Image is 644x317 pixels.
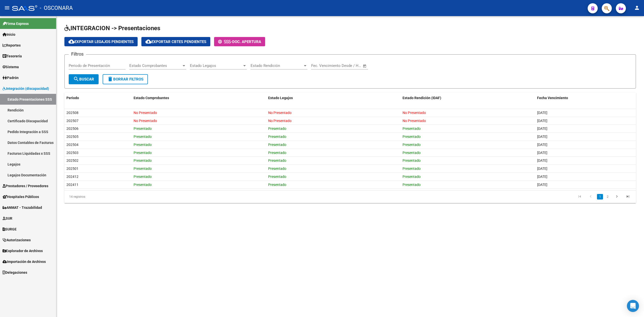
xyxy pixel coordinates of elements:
span: Presentado [403,183,421,187]
span: Estado Rendición [251,63,303,68]
span: [DATE] [537,151,547,155]
a: go to last page [623,194,633,200]
span: Buscar [73,77,94,82]
mat-icon: person [634,5,640,11]
span: Doc. Apertura [232,39,261,44]
datatable-header-cell: Fecha Vencimiento [535,93,636,103]
span: Importación de Archivos [3,259,46,264]
span: [DATE] [537,143,547,147]
span: Prestadores / Proveedores [3,183,48,189]
span: [DATE] [537,167,547,171]
mat-icon: menu [4,5,10,11]
a: 1 [597,194,603,200]
button: Exportar Legajos Pendientes [64,37,138,46]
span: INTEGRACION -> Presentaciones [64,25,160,32]
span: [DATE] [537,158,547,163]
mat-icon: delete [107,76,113,82]
span: 202506 [66,127,78,131]
span: [DATE] [537,183,547,187]
input: Fecha fin [336,63,360,68]
span: Presentado [268,127,286,131]
a: go to next page [612,194,622,200]
span: Presentado [134,127,152,131]
span: 202502 [66,158,78,163]
button: -Doc. Apertura [214,37,265,46]
span: Estado Rendición (IDAF) [403,96,441,100]
span: Sistema [3,64,19,70]
div: 14 registros [64,190,178,203]
span: Presentado [403,151,421,155]
button: Open calendar [362,63,368,69]
span: Presentado [268,183,286,187]
span: Presentado [268,158,286,163]
h3: Filtros [69,51,86,58]
span: - [218,39,232,44]
span: - OSCONARA [40,3,73,14]
span: [DATE] [537,119,547,123]
span: Presentado [403,135,421,139]
datatable-header-cell: Periodo [64,93,132,103]
mat-icon: cloud_download [145,38,151,45]
span: Presentado [134,158,152,163]
span: SURGE [3,226,17,232]
span: 202411 [66,183,78,187]
span: [DATE] [537,111,547,115]
span: Presentado [134,167,152,171]
span: Integración (discapacidad) [3,86,49,91]
span: Presentado [268,151,286,155]
span: 202504 [66,143,78,147]
span: Presentado [268,135,286,139]
button: Borrar Filtros [103,74,148,84]
span: Exportar Legajos Pendientes [68,39,134,44]
mat-icon: cloud_download [68,38,74,45]
span: Fecha Vencimiento [537,96,568,100]
span: Presentado [403,127,421,131]
span: Presentado [268,167,286,171]
li: page 1 [596,192,604,201]
span: Presentado [134,151,152,155]
div: Open Intercom Messenger [627,300,639,312]
span: 202505 [66,135,78,139]
span: 202507 [66,119,78,123]
span: Tesorería [3,53,22,59]
span: Presentado [403,143,421,147]
span: No Presentado [268,111,292,115]
span: No Presentado [134,119,157,123]
span: Periodo [66,96,79,100]
li: page 2 [604,192,611,201]
a: 2 [605,194,611,200]
span: Presentado [403,167,421,171]
span: No Presentado [403,111,426,115]
span: Estado Legajos [268,96,293,100]
span: Borrar Filtros [107,77,143,82]
span: 202508 [66,111,78,115]
span: Reportes [3,43,21,48]
span: Autorizaciones [3,237,31,243]
span: Presentado [268,143,286,147]
span: Delegaciones [3,270,27,275]
datatable-header-cell: Estado Rendición (IDAF) [400,93,535,103]
span: Hospitales Públicos [3,194,39,200]
span: No Presentado [403,119,426,123]
span: [DATE] [537,175,547,179]
a: go to previous page [586,194,595,200]
datatable-header-cell: Estado Legajos [266,93,401,103]
span: SUR [3,216,12,221]
span: Estado Legajos [190,63,242,68]
span: Presentado [403,175,421,179]
span: Estado Comprobantes [129,63,182,68]
span: Exportar Cbtes Pendientes [145,39,206,44]
span: ANMAT - Trazabilidad [3,205,42,210]
span: 202412 [66,175,78,179]
span: Presentado [268,175,286,179]
span: Inicio [3,32,15,37]
span: Presentado [403,158,421,163]
span: Presentado [134,175,152,179]
span: Presentado [134,143,152,147]
span: 202503 [66,151,78,155]
span: Estado Comprobantes [134,96,169,100]
span: Firma Express [3,21,29,26]
button: Exportar Cbtes Pendientes [141,37,210,46]
span: Presentado [134,135,152,139]
button: Buscar [69,74,99,84]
